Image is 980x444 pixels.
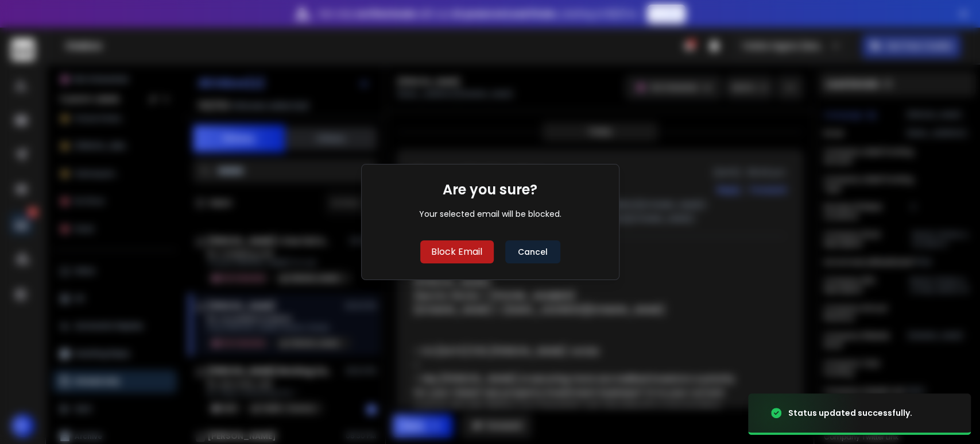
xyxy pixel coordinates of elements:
[505,240,560,263] button: Cancel
[788,407,912,419] div: Status updated successfully.
[419,208,561,220] div: Your selected email will be blocked.
[420,240,494,263] button: Block Email
[443,181,537,199] h1: Are you sure?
